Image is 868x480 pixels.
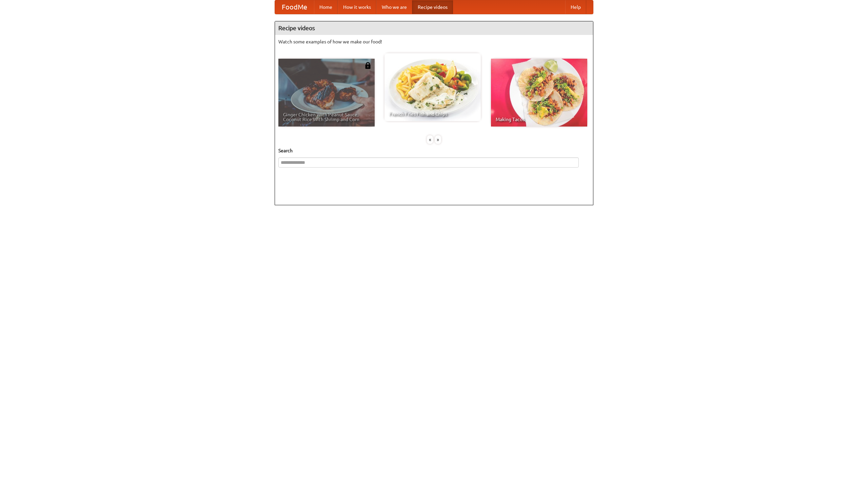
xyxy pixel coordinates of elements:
a: Making Tacos [491,59,587,127]
h5: Search [278,147,590,154]
a: Home [314,0,338,14]
a: How it works [338,0,376,14]
span: Making Tacos [496,117,583,122]
a: French Fries Fish and Chips [384,53,481,121]
span: French Fries Fish and Chips [389,112,476,116]
a: Who we are [376,0,412,14]
a: FoodMe [275,0,314,14]
div: » [435,135,441,144]
a: Recipe videos [412,0,453,14]
h4: Recipe videos [275,21,593,35]
p: Watch some examples of how we make our food! [278,38,590,45]
img: 483408.png [364,62,371,69]
a: Help [565,0,586,14]
div: « [427,135,433,144]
